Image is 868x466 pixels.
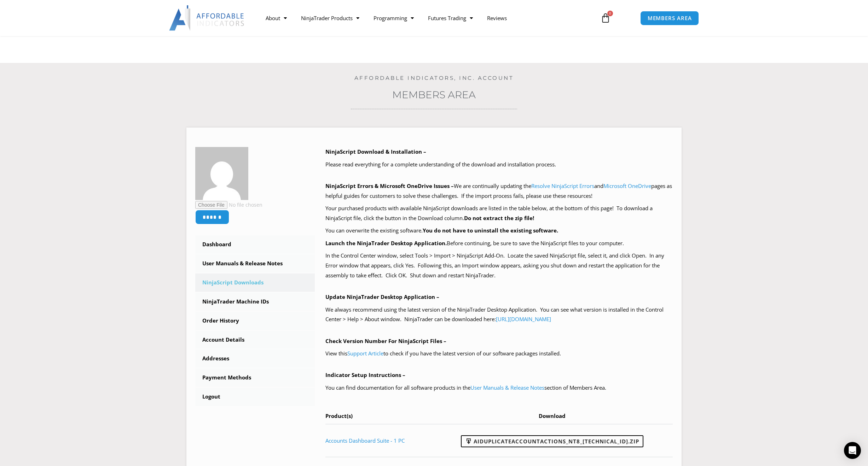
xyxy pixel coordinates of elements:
[259,10,294,26] a: About
[325,240,447,247] b: Launch the NinjaTrader Desktop Application.
[531,182,594,189] a: Resolve NinjaScript Errors
[325,148,426,155] b: NinjaScript Download & Installation –
[195,235,315,254] a: Dashboard
[590,8,621,28] a: 0
[325,437,405,444] a: Accounts Dashboard Suite - 1 PC
[392,89,476,101] a: Members Area
[195,388,315,406] a: Logout
[195,147,248,200] img: fcee5a1fb70e62a1de915e33a3686a5ce2d37c20f03b33d170a876246941bdfc
[470,384,544,391] a: User Manuals & Release Notes
[325,181,673,201] p: We are continually updating the and pages as helpful guides for customers to solve these challeng...
[325,371,405,378] b: Indicator Setup Instructions –
[480,10,514,26] a: Reviews
[325,160,673,170] p: Please read everything for a complete understanding of the download and installation process.
[844,442,861,459] div: Open Intercom Messenger
[539,412,566,419] span: Download
[195,273,315,292] a: NinjaScript Downloads
[366,10,421,26] a: Programming
[464,214,534,222] b: Do not extract the zip file!
[325,293,439,300] b: Update NinjaTrader Desktop Application –
[259,10,592,26] nav: Menu
[195,331,315,349] a: Account Details
[195,293,315,311] a: NinjaTrader Machine IDs
[169,5,245,31] img: LogoAI | Affordable Indicators – NinjaTrader
[325,337,446,344] b: Check Version Number For NinjaScript Files –
[461,435,643,447] a: AIDuplicateAccountActions_NT8_[TECHNICAL_ID].zip
[195,235,315,406] nav: Account pages
[325,226,673,236] p: You can overwrite the existing software.
[325,412,353,419] span: Product(s)
[325,251,673,281] p: In the Control Center window, select Tools > Import > NinjaScript Add-On. Locate the saved NinjaS...
[325,383,673,393] p: You can find documentation for all software products in the section of Members Area.
[354,75,514,81] a: Affordable Indicators, Inc. Account
[325,238,673,248] p: Before continuing, be sure to save the NinjaScript files to your computer.
[607,11,613,16] span: 0
[496,315,551,323] a: [URL][DOMAIN_NAME]
[195,254,315,273] a: User Manuals & Release Notes
[325,305,673,325] p: We always recommend using the latest version of the NinjaTrader Desktop Application. You can see ...
[648,16,692,21] span: MEMBERS AREA
[195,368,315,387] a: Payment Methods
[347,350,383,357] a: Support Article
[195,312,315,330] a: Order History
[640,11,699,25] a: MEMBERS AREA
[294,10,366,26] a: NinjaTrader Products
[325,349,673,359] p: View this to check if you have the latest version of our software packages installed.
[325,182,454,189] b: NinjaScript Errors & Microsoft OneDrive Issues –
[423,227,558,234] b: You do not have to uninstall the existing software.
[195,349,315,368] a: Addresses
[421,10,480,26] a: Futures Trading
[603,182,651,189] a: Microsoft OneDrive
[325,203,673,223] p: Your purchased products with available NinjaScript downloads are listed in the table below, at th...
